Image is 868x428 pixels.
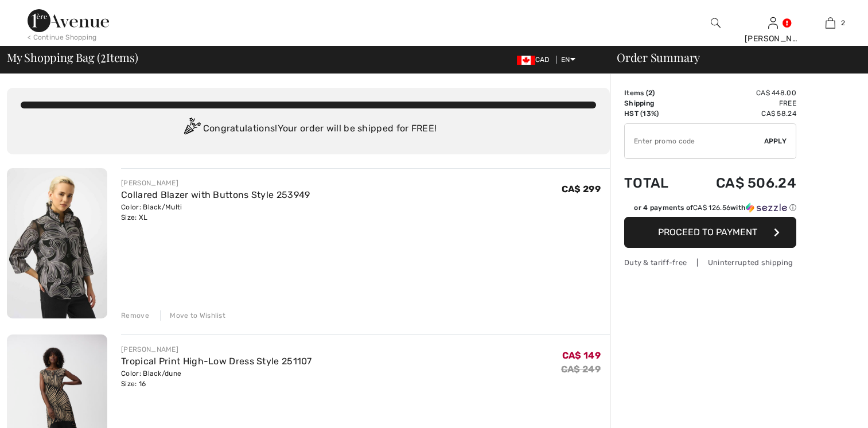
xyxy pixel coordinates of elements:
div: Color: Black/Multi Size: XL [121,202,310,223]
span: Proceed to Payment [658,227,757,238]
div: Congratulations! Your order will be shipped for FREE! [21,118,596,141]
div: [PERSON_NAME] [745,33,801,45]
img: search the website [711,16,721,30]
td: Items ( ) [624,88,686,98]
div: Color: Black/dune Size: 16 [121,368,312,389]
span: 2 [841,18,845,28]
div: or 4 payments ofCA$ 126.56withSezzle Click to learn more about Sezzle [624,203,796,217]
div: [PERSON_NAME] [121,178,310,188]
div: or 4 payments of with [634,203,796,213]
img: My Bag [826,16,835,30]
div: < Continue Shopping [28,32,97,42]
span: CA$ 149 [562,350,601,361]
td: CA$ 58.24 [686,108,796,119]
span: CA$ 126.56 [693,204,730,212]
td: CA$ 448.00 [686,88,796,98]
span: CAD [517,56,554,64]
td: Total [624,164,686,203]
span: 2 [648,89,652,97]
span: EN [561,56,575,64]
span: My Shopping Bag ( Items) [7,52,138,63]
span: 2 [100,49,106,64]
td: Shipping [624,98,686,108]
img: Collared Blazer with Buttons Style 253949 [7,168,107,318]
div: Order Summary [603,52,861,63]
td: Free [686,98,796,108]
img: Canadian Dollar [517,56,535,65]
s: CA$ 249 [561,364,601,375]
div: Move to Wishlist [160,310,225,321]
span: Apply [764,136,787,146]
img: My Info [768,16,778,30]
a: 2 [802,16,858,30]
div: [PERSON_NAME] [121,344,312,355]
span: CA$ 299 [562,184,601,194]
button: Proceed to Payment [624,217,796,248]
img: Sezzle [746,203,787,213]
a: Tropical Print High-Low Dress Style 251107 [121,356,312,367]
div: Remove [121,310,149,321]
a: Sign In [768,17,778,28]
td: HST (13%) [624,108,686,119]
td: CA$ 506.24 [686,164,796,203]
div: Duty & tariff-free | Uninterrupted shipping [624,257,796,268]
img: 1ère Avenue [28,9,109,32]
input: Promo code [625,124,764,158]
a: Collared Blazer with Buttons Style 253949 [121,189,310,200]
img: Congratulation2.svg [180,118,203,141]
